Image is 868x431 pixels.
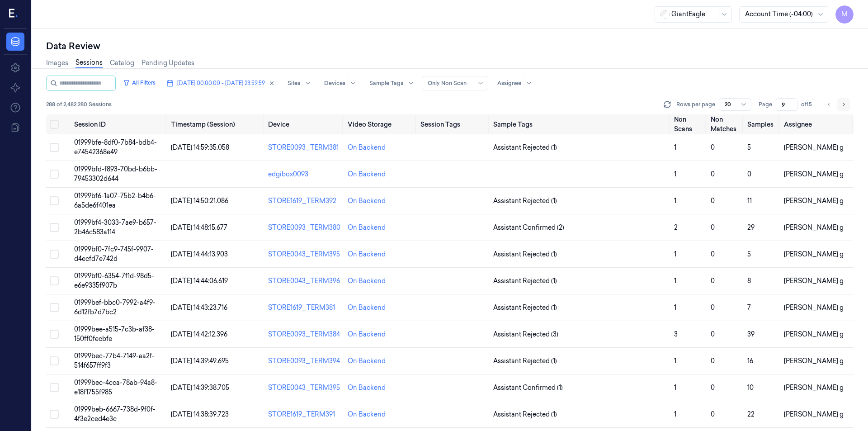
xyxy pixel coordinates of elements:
nav: pagination [823,98,850,111]
span: Assistant Rejected (1) [493,196,557,206]
div: STORE0043_TERM396 [268,276,340,286]
span: [DATE] 14:39:38.705 [171,384,229,392]
div: STORE1619_TERM381 [268,303,340,313]
span: 7 [747,303,751,312]
div: STORE0093_TERM384 [268,330,340,339]
span: [PERSON_NAME] g [784,330,844,338]
button: Select all [50,120,59,129]
span: 0 [747,170,751,178]
button: Go to previous page [823,98,835,111]
span: 22 [747,410,755,418]
span: of 15 [801,100,816,109]
span: [DATE] 00:00:00 - [DATE] 23:59:59 [177,79,265,87]
span: [DATE] 14:44:06.619 [171,277,228,285]
span: 5 [747,250,751,258]
span: 1 [674,250,676,258]
button: Select row [50,383,59,392]
th: Sample Tags [490,114,671,134]
div: On Backend [348,196,386,206]
div: STORE1619_TERM391 [268,410,340,419]
span: [PERSON_NAME] g [784,303,844,312]
span: [PERSON_NAME] g [784,223,844,232]
div: STORE0093_TERM394 [268,356,340,366]
span: Assistant Rejected (1) [493,356,557,366]
span: [DATE] 14:38:39.723 [171,410,229,418]
span: [PERSON_NAME] g [784,250,844,258]
span: 0 [711,330,715,338]
div: On Backend [348,410,386,419]
span: 01999bf4-3033-7ae9-b657-2b46c583a114 [74,218,156,236]
span: 0 [711,143,715,152]
div: On Backend [348,223,386,232]
span: [DATE] 14:59:35.058 [171,143,229,152]
th: Assignee [780,114,854,134]
span: 1 [674,303,676,312]
span: [PERSON_NAME] g [784,277,844,285]
button: Select row [50,410,59,419]
span: 16 [747,357,753,365]
span: 0 [711,357,715,365]
span: 1 [674,170,676,178]
div: On Backend [348,303,386,313]
span: 01999bef-bbc0-7992-a4f9-6d12fb7d7bc2 [74,298,156,316]
span: Assistant Rejected (1) [493,303,557,313]
button: All Filters [119,76,159,90]
span: 0 [711,277,715,285]
span: 11 [747,197,752,205]
span: 1 [674,384,676,392]
span: 1 [674,277,676,285]
span: 2 [674,223,678,232]
span: 1 [674,357,676,365]
a: Catalog [110,58,134,68]
th: Timestamp (Session) [167,114,264,134]
span: [DATE] 14:39:49.695 [171,357,229,365]
button: Select row [50,170,59,179]
span: 0 [711,170,715,178]
span: 0 [711,410,715,418]
span: 39 [747,330,755,338]
div: STORE0093_TERM380 [268,223,340,232]
span: 01999bf6-1a07-75b2-b4b6-6a5de6f401ea [74,192,156,209]
span: 29 [747,223,755,232]
div: On Backend [348,250,386,259]
div: On Backend [348,276,386,286]
span: 0 [711,303,715,312]
th: Samples [744,114,780,134]
span: [PERSON_NAME] g [784,197,844,205]
span: Assistant Rejected (1) [493,276,557,286]
th: Non Scans [670,114,707,134]
span: 0 [711,384,715,392]
button: Select row [50,223,59,232]
span: [PERSON_NAME] g [784,143,844,152]
div: Data Review [46,40,854,52]
div: STORE0043_TERM395 [268,383,340,393]
span: [DATE] 14:44:13.903 [171,250,228,258]
button: Select row [50,250,59,259]
button: Select row [50,303,59,312]
div: STORE1619_TERM392 [268,196,340,206]
a: Pending Updates [142,58,194,68]
span: 1 [674,410,676,418]
span: [DATE] 14:43:23.716 [171,303,227,312]
span: 0 [711,250,715,258]
span: 3 [674,330,678,338]
span: Assistant Confirmed (2) [493,223,564,232]
span: 01999bfd-f893-70bd-b6bb-79453302d644 [74,165,157,183]
th: Device [264,114,344,134]
span: Assistant Confirmed (1) [493,383,563,393]
div: On Backend [348,170,386,179]
th: Session Tags [417,114,490,134]
div: On Backend [348,143,386,152]
button: Select row [50,196,59,205]
div: STORE0043_TERM395 [268,250,340,259]
span: 288 of 2,482,280 Sessions [46,100,112,109]
span: Assistant Rejected (1) [493,250,557,259]
th: Session ID [71,114,168,134]
span: Assistant Rejected (1) [493,143,557,152]
div: STORE0093_TERM381 [268,143,340,152]
span: 1 [674,197,676,205]
div: edgibox0093 [268,170,340,179]
a: Sessions [75,58,103,68]
span: 8 [747,277,751,285]
span: 01999beb-6667-738d-9f0f-4f3e2ced4e3c [74,405,156,423]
